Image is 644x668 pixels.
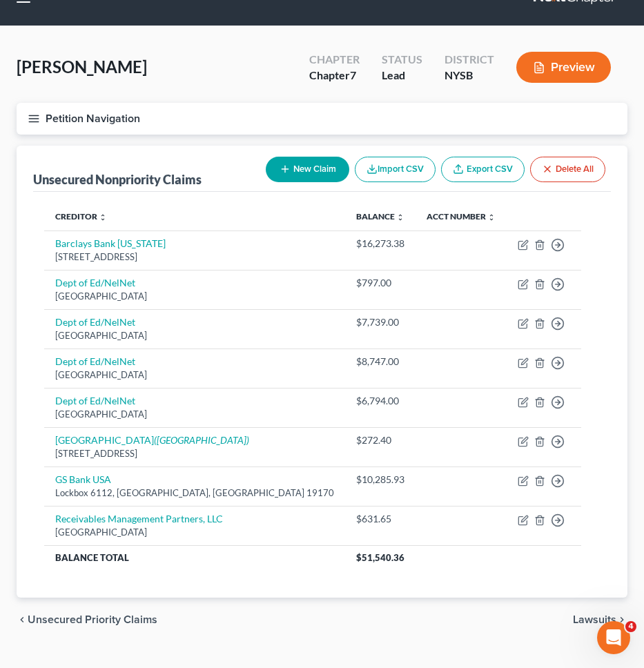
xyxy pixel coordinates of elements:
div: NYSB [445,68,494,83]
iframe: Intercom live chat [597,621,630,654]
div: [GEOGRAPHIC_DATA] [55,408,334,421]
button: New Claim [266,157,349,182]
div: District [445,52,494,68]
i: chevron_left [17,614,28,625]
i: unfold_more [99,213,107,222]
i: unfold_more [487,213,496,222]
i: ([GEOGRAPHIC_DATA]) [154,434,249,446]
button: Lawsuits chevron_right [573,614,627,625]
span: 7 [350,68,356,81]
button: Import CSV [355,157,436,182]
div: Lead [382,68,422,83]
div: [GEOGRAPHIC_DATA] [55,526,334,539]
span: Unsecured Priority Claims [28,614,157,625]
a: GS Bank USA [55,473,111,485]
div: [GEOGRAPHIC_DATA] [55,329,334,342]
div: [GEOGRAPHIC_DATA] [55,369,334,382]
div: $797.00 [356,276,404,290]
div: $10,285.93 [356,473,404,487]
button: Delete All [530,157,605,182]
button: Preview [516,52,611,83]
div: Status [382,52,422,68]
a: Balance unfold_more [356,211,404,222]
div: $631.65 [356,512,404,526]
th: Balance Total [44,545,345,570]
div: Chapter [309,52,360,68]
div: Chapter [309,68,360,83]
a: Dept of Ed/NelNet [55,395,135,406]
a: Acct Number unfold_more [427,211,496,222]
a: Dept of Ed/NelNet [55,355,135,367]
div: $8,747.00 [356,355,404,369]
a: Barclays Bank [US_STATE] [55,237,166,249]
span: $51,540.36 [356,552,404,563]
a: Creditor unfold_more [55,211,107,222]
a: Dept of Ed/NelNet [55,316,135,328]
div: $272.40 [356,433,404,447]
div: [STREET_ADDRESS] [55,447,334,460]
span: Lawsuits [573,614,616,625]
button: chevron_left Unsecured Priority Claims [17,614,157,625]
span: 4 [625,621,636,632]
div: $6,794.00 [356,394,404,408]
div: [STREET_ADDRESS] [55,250,334,264]
div: Lockbox 6112, [GEOGRAPHIC_DATA], [GEOGRAPHIC_DATA] 19170 [55,487,334,500]
div: [GEOGRAPHIC_DATA] [55,290,334,303]
i: unfold_more [396,213,404,222]
button: Petition Navigation [17,103,627,135]
a: Export CSV [441,157,525,182]
i: chevron_right [616,614,627,625]
span: [PERSON_NAME] [17,57,147,77]
div: Unsecured Nonpriority Claims [33,171,202,188]
div: $7,739.00 [356,315,404,329]
a: Dept of Ed/NelNet [55,277,135,288]
a: Receivables Management Partners, LLC [55,513,223,524]
a: [GEOGRAPHIC_DATA]([GEOGRAPHIC_DATA]) [55,434,249,446]
div: $16,273.38 [356,237,404,250]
